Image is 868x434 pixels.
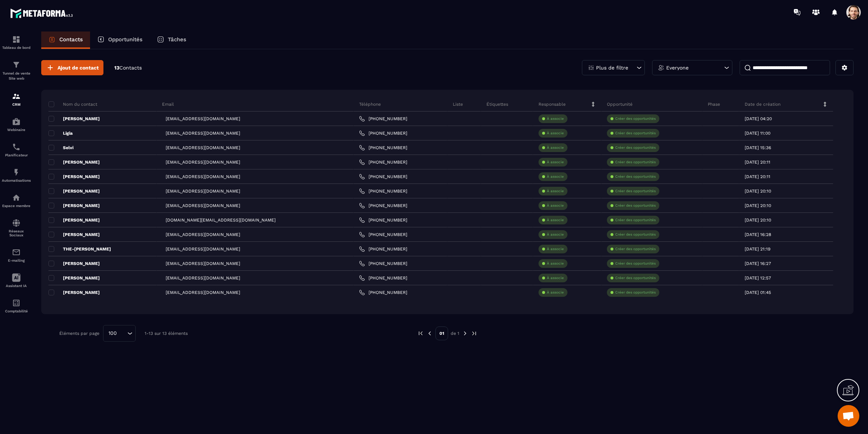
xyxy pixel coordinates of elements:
[615,247,656,252] p: Créer des opportunités
[12,35,21,44] img: formation
[547,232,564,237] p: À associe
[359,217,407,223] a: [PHONE_NUMBER]
[615,116,656,121] p: Créer des opportunités
[615,145,656,150] p: Créer des opportunités
[547,116,564,121] p: À associe
[838,405,859,427] div: Open chat
[359,188,407,194] a: [PHONE_NUMBER]
[48,130,73,136] p: Ligia
[48,232,100,237] p: [PERSON_NAME]
[2,229,31,237] p: Réseaux Sociaux
[119,329,125,337] input: Search for option
[745,101,780,107] p: Date de création
[547,261,564,266] p: À associe
[615,203,656,208] p: Créer des opportunités
[547,203,564,208] p: À associe
[48,145,73,151] p: Selvi
[12,60,21,69] img: formation
[48,246,111,252] p: THE-[PERSON_NAME]
[12,193,21,202] img: automations
[2,163,31,188] a: automationsautomationsAutomatisations
[547,131,564,136] p: À associe
[708,101,720,107] p: Phase
[48,290,100,295] p: [PERSON_NAME]
[745,116,772,121] p: [DATE] 04:20
[547,290,564,295] p: À associe
[615,261,656,266] p: Créer des opportunités
[2,112,31,137] a: automationsautomationsWebinaire
[48,174,100,180] p: [PERSON_NAME]
[451,330,459,336] p: de 1
[48,217,100,223] p: [PERSON_NAME]
[462,330,468,337] img: next
[2,137,31,163] a: schedulerschedulerPlanificateur
[359,174,407,180] a: [PHONE_NUMBER]
[745,174,770,179] p: [DATE] 20:11
[2,153,31,157] p: Planificateur
[745,218,771,223] p: [DATE] 20:10
[48,116,100,122] p: [PERSON_NAME]
[539,101,566,107] p: Responsable
[150,31,193,49] a: Tâches
[2,178,31,182] p: Automatisations
[2,309,31,313] p: Comptabilité
[2,213,31,243] a: social-networksocial-networkRéseaux Sociaux
[745,275,771,281] p: [DATE] 12:57
[48,159,100,165] p: [PERSON_NAME]
[615,174,656,179] p: Créer des opportunités
[12,143,21,151] img: scheduler
[12,219,21,227] img: social-network
[547,218,564,223] p: À associe
[615,275,656,281] p: Créer des opportunités
[745,189,771,194] p: [DATE] 20:10
[162,101,174,107] p: Email
[48,275,100,281] p: [PERSON_NAME]
[12,117,21,126] img: automations
[615,189,656,194] p: Créer des opportunités
[615,232,656,237] p: Créer des opportunités
[745,160,770,165] p: [DATE] 20:11
[745,232,771,237] p: [DATE] 16:28
[2,258,31,262] p: E-mailing
[359,275,407,281] a: [PHONE_NUMBER]
[745,203,771,208] p: [DATE] 20:10
[359,116,407,122] a: [PHONE_NUMBER]
[615,218,656,223] p: Créer des opportunités
[547,247,564,252] p: À associe
[2,268,31,293] a: Assistant IA
[666,65,689,70] p: Everyone
[108,36,142,43] p: Opportunités
[417,330,424,337] img: prev
[58,64,99,71] span: Ajout de contact
[2,243,31,268] a: emailemailE-mailing
[114,64,142,71] p: 13
[745,131,770,136] p: [DATE] 11:00
[359,101,381,107] p: Téléphone
[119,65,142,71] span: Contacts
[359,130,407,136] a: [PHONE_NUMBER]
[615,290,656,295] p: Créer des opportunités
[2,30,31,55] a: formationformationTableau de bord
[2,128,31,132] p: Webinaire
[615,160,656,165] p: Créer des opportunités
[12,168,21,177] img: automations
[615,131,656,136] p: Créer des opportunités
[453,101,463,107] p: Liste
[103,325,136,342] div: Search for option
[547,275,564,281] p: À associe
[607,101,633,107] p: Opportunité
[2,188,31,213] a: automationsautomationsEspace membre
[745,247,770,252] p: [DATE] 21:19
[48,101,97,107] p: Nom du contact
[547,145,564,150] p: À associe
[90,31,150,49] a: Opportunités
[2,55,31,87] a: formationformationTunnel de vente Site web
[2,102,31,106] p: CRM
[435,326,448,340] p: 01
[106,329,119,337] span: 100
[2,87,31,112] a: formationformationCRM
[2,293,31,319] a: accountantaccountantComptabilité
[2,204,31,208] p: Espace membre
[41,31,90,49] a: Contacts
[359,290,407,295] a: [PHONE_NUMBER]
